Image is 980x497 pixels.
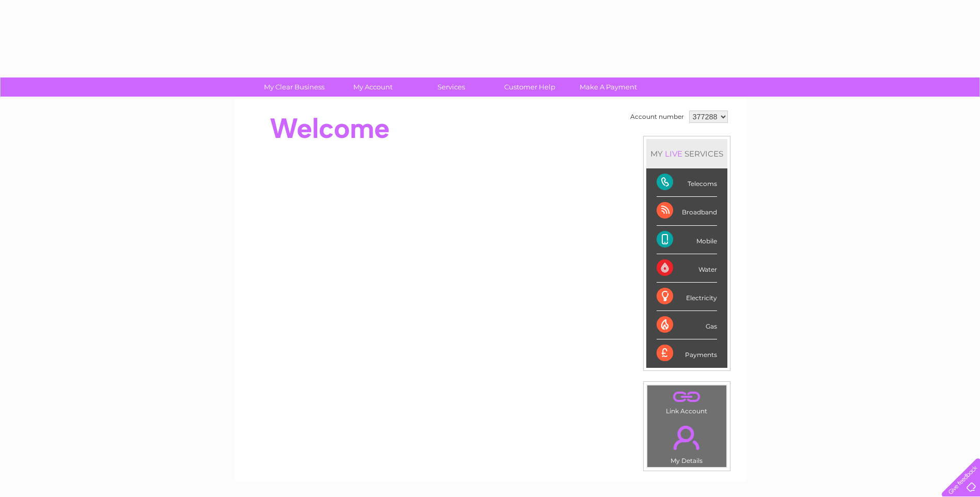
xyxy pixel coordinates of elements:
div: Telecoms [657,168,717,197]
td: My Details [647,417,727,468]
div: Water [657,254,717,283]
a: Customer Help [487,77,572,97]
div: Broadband [657,197,717,225]
div: Electricity [657,283,717,311]
div: MY SERVICES [646,139,727,168]
a: My Account [330,77,415,97]
div: LIVE [663,149,685,159]
a: Services [409,77,494,97]
td: Link Account [647,385,727,417]
div: Payments [657,339,717,367]
a: Make A Payment [566,77,651,97]
div: Mobile [657,226,717,254]
div: Gas [657,311,717,339]
td: Account number [628,108,687,126]
a: . [650,388,724,406]
a: My Clear Business [252,77,337,97]
a: . [650,420,724,456]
